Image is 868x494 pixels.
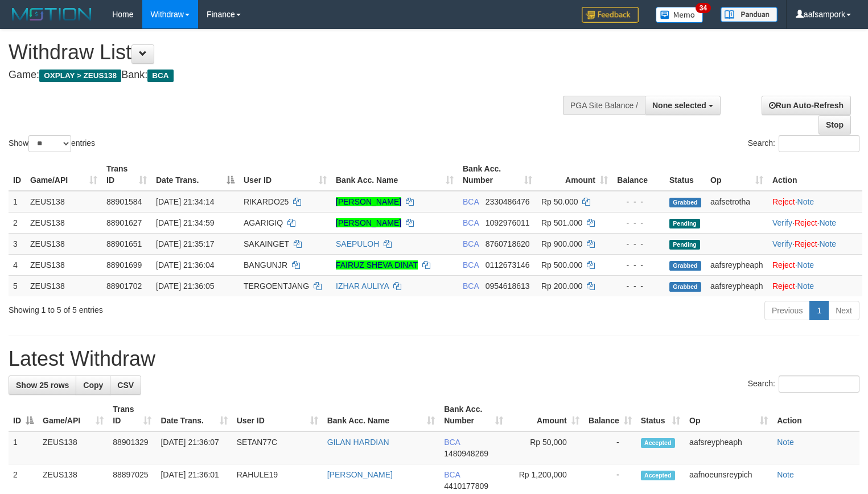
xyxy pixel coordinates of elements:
[244,281,309,291] span: TERGOENTJANG
[706,275,768,296] td: aafsreypheaph
[541,218,582,227] span: Rp 501.000
[706,158,768,191] th: Op: activate to sort column ascending
[26,254,102,275] td: ZEUS138
[665,158,706,191] th: Status
[612,158,665,191] th: Balance
[617,217,660,228] div: - - -
[156,197,214,206] span: [DATE] 21:34:14
[617,196,660,207] div: - - -
[9,254,26,275] td: 4
[26,233,102,254] td: ZEUS138
[28,135,71,152] select: Showentries
[797,281,814,291] a: Note
[645,96,721,115] button: None selected
[244,239,289,248] span: SAKAINGET
[38,399,108,431] th: Game/API: activate to sort column ascending
[102,158,151,191] th: Trans ID: activate to sort column ascending
[463,239,479,248] span: BCA
[762,96,851,115] a: Run Auto-Refresh
[777,438,794,447] a: Note
[106,281,142,291] span: 88901702
[486,218,530,227] span: Copy 1092976011 to clipboard
[486,281,530,291] span: Copy 0954618613 to clipboard
[541,239,582,248] span: Rp 900.000
[336,281,389,291] a: IZHAR AULIYA
[9,300,353,316] div: Showing 1 to 5 of 5 entries
[764,301,810,320] a: Previous
[669,219,700,228] span: Pending
[795,239,817,248] a: Reject
[156,431,232,464] td: [DATE] 21:36:07
[768,191,862,213] td: ·
[9,348,859,370] h1: Latest Withdraw
[777,470,794,479] a: Note
[669,261,701,271] span: Grabbed
[9,431,38,464] td: 1
[696,3,711,13] span: 34
[9,158,26,191] th: ID
[685,431,772,464] td: aafsreypheaph
[819,218,836,227] a: Note
[563,96,645,115] div: PGA Site Balance /
[748,135,859,152] label: Search:
[486,260,530,270] span: Copy 0112673146 to clipboard
[797,260,814,270] a: Note
[331,158,458,191] th: Bank Acc. Name: activate to sort column ascending
[768,275,862,296] td: ·
[9,6,95,23] img: MOTION_logo.png
[797,197,814,206] a: Note
[582,7,639,23] img: Feedback.jpg
[819,239,836,248] a: Note
[9,212,26,233] td: 2
[779,135,859,152] input: Search:
[444,481,488,491] span: Copy 4410177809 to clipboard
[818,115,851,134] a: Stop
[244,218,283,227] span: AGARIGIQ
[323,399,439,431] th: Bank Acc. Name: activate to sort column ascending
[239,158,331,191] th: User ID: activate to sort column ascending
[106,218,142,227] span: 88901627
[156,260,214,270] span: [DATE] 21:36:04
[772,399,859,431] th: Action
[768,233,862,254] td: · ·
[486,239,530,248] span: Copy 8760718620 to clipboard
[147,70,173,82] span: BCA
[706,191,768,213] td: aafsetrotha
[9,41,567,64] h1: Withdraw List
[486,197,530,206] span: Copy 2330486476 to clipboard
[641,471,675,480] span: Accepted
[232,399,323,431] th: User ID: activate to sort column ascending
[656,7,704,23] img: Button%20Memo.svg
[779,375,859,393] input: Search:
[83,381,103,390] span: Copy
[26,191,102,213] td: ZEUS138
[617,238,660,250] div: - - -
[26,212,102,233] td: ZEUS138
[463,218,479,227] span: BCA
[108,431,156,464] td: 88901329
[772,218,792,227] a: Verify
[38,431,108,464] td: ZEUS138
[669,240,700,250] span: Pending
[336,197,401,206] a: [PERSON_NAME]
[117,381,134,390] span: CSV
[444,438,460,447] span: BCA
[156,239,214,248] span: [DATE] 21:35:17
[106,239,142,248] span: 88901651
[584,399,636,431] th: Balance: activate to sort column ascending
[748,375,859,393] label: Search:
[108,399,156,431] th: Trans ID: activate to sort column ascending
[508,399,584,431] th: Amount: activate to sort column ascending
[444,470,460,479] span: BCA
[16,381,69,390] span: Show 25 rows
[106,197,142,206] span: 88901584
[76,375,110,395] a: Copy
[9,375,76,395] a: Show 25 rows
[617,280,660,292] div: - - -
[439,399,507,431] th: Bank Acc. Number: activate to sort column ascending
[9,70,567,81] h4: Game: Bank:
[9,275,26,296] td: 5
[444,449,488,458] span: Copy 1480948269 to clipboard
[458,158,537,191] th: Bank Acc. Number: activate to sort column ascending
[9,191,26,213] td: 1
